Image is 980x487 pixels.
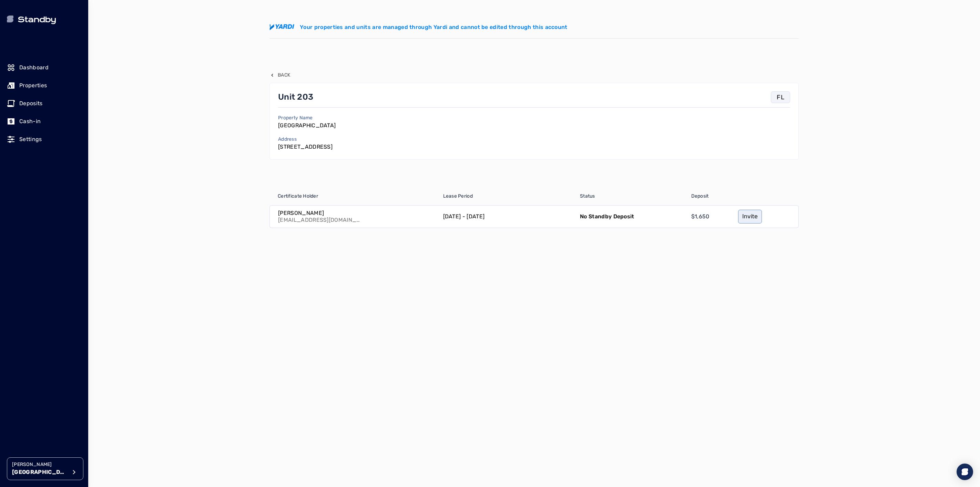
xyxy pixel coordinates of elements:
[278,136,333,143] p: Address
[278,72,290,79] p: Back
[777,92,784,102] p: FL
[278,91,314,102] p: Unit 203
[7,132,81,147] a: Settings
[7,114,81,129] a: Cash-in
[278,210,361,217] p: [PERSON_NAME]
[7,60,81,75] a: Dashboard
[278,143,333,151] p: [STREET_ADDRESS]
[443,193,473,200] span: Lease Period
[7,96,81,111] a: Deposits
[443,212,485,221] p: [DATE] - [DATE]
[19,81,47,90] p: Properties
[269,24,294,30] img: yardi
[580,212,634,221] p: No Standby Deposit
[738,210,762,223] a: Invite
[691,193,709,200] span: Deposit
[7,78,81,93] a: Properties
[19,63,49,72] p: Dashboard
[278,121,336,130] p: [GEOGRAPHIC_DATA]
[278,115,336,121] p: Property Name
[7,457,83,480] button: [PERSON_NAME][GEOGRAPHIC_DATA]
[19,135,42,143] p: Settings
[278,193,318,200] span: Certificate Holder
[19,99,43,108] p: Deposits
[12,461,67,468] p: [PERSON_NAME]
[691,212,710,221] p: $1,650
[278,217,361,223] p: [EMAIL_ADDRESS][DOMAIN_NAME]
[19,117,41,126] p: Cash-in
[580,193,595,200] span: Status
[269,72,290,79] button: Back
[957,464,973,480] div: Open Intercom Messenger
[12,468,67,476] p: [GEOGRAPHIC_DATA]
[300,23,568,31] p: Your properties and units are managed through Yardi and cannot be edited through this account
